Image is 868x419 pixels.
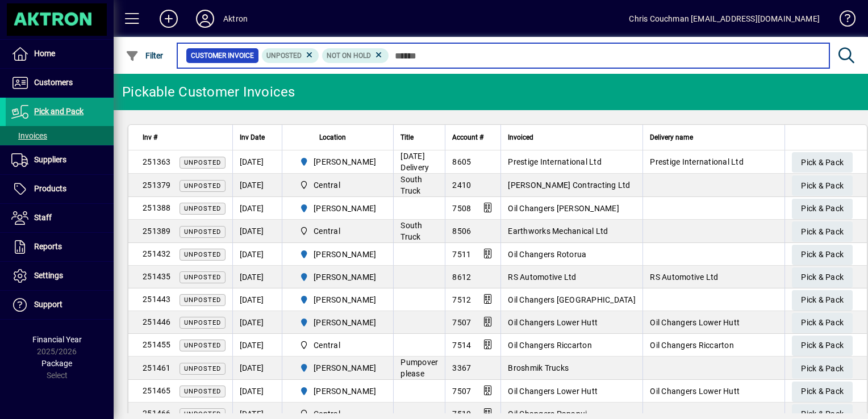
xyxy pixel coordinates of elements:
[295,338,381,352] span: Central
[801,291,844,309] span: Pick & Pack
[143,181,171,190] span: 251379
[143,295,171,304] span: 251443
[289,131,387,144] div: Location
[314,386,376,397] span: [PERSON_NAME]
[184,274,221,281] span: Unposted
[452,131,494,144] div: Account #
[792,245,853,265] button: Pick & Pack
[508,409,587,418] span: Oil Changers Papanui
[792,358,853,379] button: Pick & Pack
[6,204,114,232] a: Staff
[6,69,114,97] a: Customers
[41,359,72,368] span: Package
[32,335,82,344] span: Financial Year
[143,317,171,326] span: 251446
[143,340,171,349] span: 251455
[34,78,73,87] span: Customers
[314,156,376,167] span: [PERSON_NAME]
[508,295,636,304] span: Oil Changers [GEOGRAPHIC_DATA]
[184,342,221,349] span: Unposted
[232,243,282,266] td: [DATE]
[6,262,114,290] a: Settings
[34,49,55,58] span: Home
[34,107,84,116] span: Pick and Pack
[34,184,66,193] span: Products
[792,290,853,311] button: Pick & Pack
[400,358,438,378] span: Pumpover please
[400,175,422,195] span: South Truck
[295,202,381,215] span: HAMILTON
[452,250,471,259] span: 7511
[187,9,223,29] button: Profile
[801,336,844,355] span: Pick & Pack
[452,157,471,166] span: 8605
[650,318,740,327] span: Oil Changers Lower Hutt
[126,51,164,60] span: Filter
[508,387,598,396] span: Oil Changers Lower Hutt
[801,223,844,241] span: Pick & Pack
[650,273,718,282] span: RS Automotive Ltd
[184,205,221,212] span: Unposted
[314,317,376,328] span: [PERSON_NAME]
[6,233,114,261] a: Reports
[184,182,221,190] span: Unposted
[650,131,693,144] span: Delivery name
[143,131,157,144] span: Inv #
[143,203,171,212] span: 251388
[508,341,592,350] span: Oil Changers Riccarton
[34,155,66,164] span: Suppliers
[232,197,282,220] td: [DATE]
[232,288,282,311] td: [DATE]
[508,250,586,259] span: Oil Changers Rotorua
[314,340,340,351] span: Central
[508,363,569,372] span: Broshmik Trucks
[295,270,381,284] span: HAMILTON
[508,273,576,282] span: RS Automotive Ltd
[650,131,778,144] div: Delivery name
[6,40,114,68] a: Home
[400,152,429,172] span: [DATE] Delivery
[452,227,471,236] span: 8506
[452,318,471,327] span: 7507
[801,382,844,401] span: Pick & Pack
[184,228,221,236] span: Unposted
[508,157,602,166] span: Prestige International Ltd
[508,227,608,236] span: Earthworks Mechanical Ltd
[151,9,187,29] button: Add
[295,224,381,238] span: Central
[508,131,636,144] div: Invoiced
[452,341,471,350] span: 7514
[801,268,844,287] span: Pick & Pack
[792,199,853,219] button: Pick & Pack
[232,220,282,243] td: [DATE]
[322,48,389,63] mat-chip: Hold Status: Not On Hold
[6,291,114,319] a: Support
[650,157,744,166] span: Prestige International Ltd
[266,52,302,60] span: Unposted
[11,131,47,140] span: Invoices
[314,225,340,237] span: Central
[143,131,226,144] div: Inv #
[295,293,381,307] span: HAMILTON
[184,296,221,304] span: Unposted
[232,380,282,403] td: [DATE]
[184,410,221,418] span: Unposted
[792,221,853,242] button: Pick & Pack
[191,50,254,61] span: Customer Invoice
[801,313,844,332] span: Pick & Pack
[295,384,381,398] span: HAMILTON
[452,363,471,372] span: 3367
[232,266,282,288] td: [DATE]
[801,199,844,218] span: Pick & Pack
[6,146,114,174] a: Suppliers
[295,178,381,192] span: Central
[240,131,275,144] div: Inv Date
[232,150,282,174] td: [DATE]
[143,227,171,236] span: 251389
[452,387,471,396] span: 7507
[232,357,282,380] td: [DATE]
[452,181,471,190] span: 2410
[184,319,221,326] span: Unposted
[792,152,853,173] button: Pick & Pack
[508,181,630,190] span: [PERSON_NAME] Contracting Ltd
